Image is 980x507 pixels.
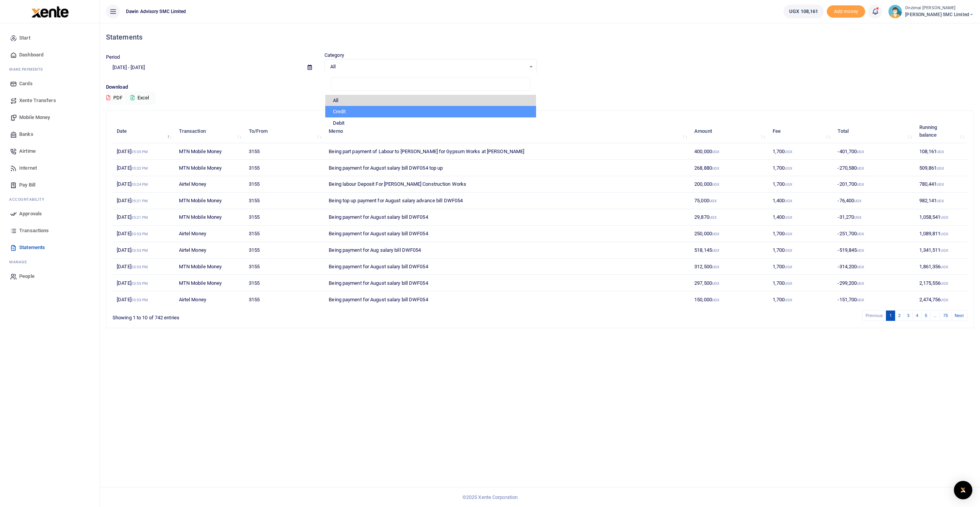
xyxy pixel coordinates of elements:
small: UGX [712,182,719,187]
td: -31,270 [833,209,915,226]
small: UGX [937,182,944,187]
td: 3155 [245,275,325,291]
small: UGX [857,298,864,302]
td: 1,700 [768,143,834,160]
button: PDF [106,91,123,104]
span: [PERSON_NAME] SMC Limited [905,11,974,18]
small: UGX [785,182,792,187]
img: logo-large [31,6,69,18]
li: Wallet ballance [780,5,827,18]
td: Being labour Deposit For [PERSON_NAME] Construction Works [324,176,690,193]
td: 3155 [245,143,325,160]
td: -401,700 [833,143,915,160]
span: Dashboard [19,51,43,59]
td: 75,000 [690,193,768,209]
label: Period [106,53,120,61]
td: [DATE] [113,259,175,275]
small: UGX [712,265,719,269]
span: Mobile Money [19,114,50,121]
small: UGX [940,298,948,302]
th: Running balance: activate to sort column ascending [915,119,967,143]
small: UGX [712,232,719,236]
span: Statements [19,244,45,251]
td: -251,700 [833,226,915,242]
small: UGX [857,281,864,286]
a: Banks [6,126,93,143]
td: 1,400 [768,193,834,209]
td: Being payment for August salary bill DWF054 [324,259,690,275]
td: 297,500 [690,275,768,291]
button: Excel [124,91,156,104]
td: 3155 [245,209,325,226]
td: [DATE] [113,193,175,209]
td: -314,200 [833,259,915,275]
p: Download [106,83,974,91]
small: UGX [854,199,861,203]
td: -299,200 [833,275,915,291]
span: anage [13,260,27,264]
td: 29,870 [690,209,768,226]
th: Amount: activate to sort column ascending [690,119,768,143]
td: 1,089,811 [915,226,967,242]
small: UGX [937,199,944,203]
small: UGX [709,199,717,203]
h4: Statements [106,33,974,41]
td: Being payment for August salary bill DWF054 [324,209,690,226]
small: UGX [709,215,717,220]
span: Banks [19,130,33,138]
td: 1,058,541 [915,209,967,226]
input: select period [106,61,301,74]
td: 1,700 [768,226,834,242]
td: 250,000 [690,226,768,242]
a: 75 [940,310,951,321]
a: Statements [6,239,93,256]
span: All [330,63,526,71]
a: Transactions [6,222,93,239]
td: 3155 [245,226,325,242]
small: UGX [785,150,792,154]
small: 03:53 PM [131,232,148,236]
td: -201,700 [833,176,915,193]
small: 05:24 PM [131,182,148,187]
a: Approvals [6,205,93,222]
span: People [19,272,35,280]
td: MTN Mobile Money [175,275,245,291]
td: MTN Mobile Money [175,143,245,160]
a: logo-small logo-large logo-large [31,8,69,14]
td: 312,500 [690,259,768,275]
a: Start [6,30,93,46]
td: 1,400 [768,209,834,226]
span: UGX 108,161 [789,8,818,15]
small: UGX [712,150,719,154]
span: Airtime [19,147,36,155]
div: Open Intercom Messenger [954,481,972,499]
a: 2 [895,310,904,321]
small: UGX [857,248,864,253]
td: 1,700 [768,291,834,307]
td: MTN Mobile Money [175,193,245,209]
small: 05:21 PM [131,199,148,203]
small: UGX [785,166,792,170]
small: UGX [712,298,719,302]
span: Dawin Advisory SMC Limited [123,8,189,15]
a: Pay Bill [6,177,93,193]
td: Being top up payment for August salary advance bill DWF054 [324,193,690,209]
a: Next [951,310,967,321]
small: UGX [857,182,864,187]
span: Xente Transfers [19,97,56,104]
img: profile-user [888,5,902,18]
li: Debit [325,117,536,129]
td: -519,845 [833,242,915,259]
li: All [325,95,536,106]
li: M [6,256,93,268]
td: Being payment for August salary bill DWF054 [324,291,690,307]
small: 05:21 PM [131,215,148,220]
small: 03:53 PM [131,298,148,302]
span: Pay Bill [19,181,35,189]
small: 03:53 PM [131,265,148,269]
td: 509,861 [915,160,967,176]
th: Total: activate to sort column ascending [833,119,915,143]
a: UGX 108,161 [783,5,824,18]
a: Dashboard [6,46,93,63]
td: 3155 [245,176,325,193]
